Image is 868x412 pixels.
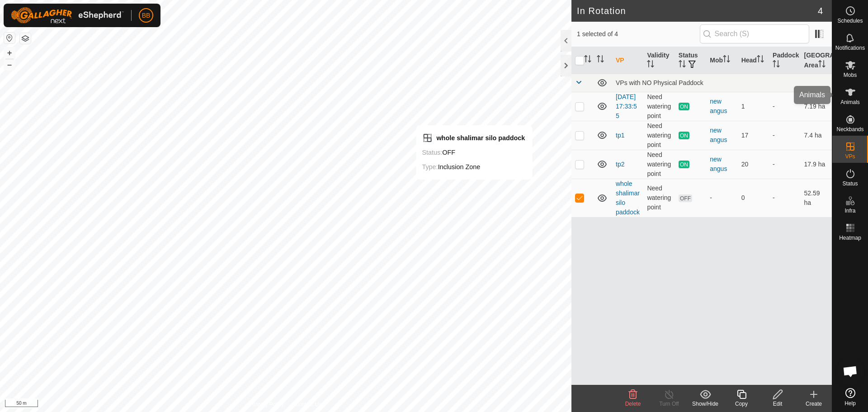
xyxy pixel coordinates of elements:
[616,161,624,168] a: tp2
[801,121,832,150] td: 7.4 ha
[422,133,525,143] div: whole shalimar silo paddock
[738,92,769,121] td: 1
[842,181,858,186] span: Status
[844,401,856,406] span: Help
[616,180,640,216] a: whole shalimar silo paddock
[679,194,692,202] span: OFF
[738,179,769,217] td: 0
[773,62,780,69] p-sorticon: Activate to sort
[801,150,832,179] td: 17.9 ha
[710,155,734,174] div: new angus
[11,7,124,24] img: Gallagher Logo
[706,47,737,74] th: Mob
[20,33,31,44] button: Map Layers
[616,132,624,139] a: tp1
[700,24,809,43] input: Search (S)
[250,400,284,408] a: Privacy Policy
[759,400,796,408] div: Edit
[738,150,769,179] td: 20
[769,179,800,217] td: -
[422,149,442,156] label: Status:
[836,127,863,132] span: Neckbands
[675,47,706,74] th: Status
[422,161,525,172] div: Inclusion Zone
[422,147,525,158] div: OFF
[839,235,861,241] span: Heatmap
[643,179,675,217] td: Need watering point
[597,57,604,64] p-sorticon: Activate to sort
[577,29,700,39] span: 1 selected of 4
[837,18,863,24] span: Schedules
[4,33,15,43] button: Reset Map
[679,132,689,139] span: ON
[840,99,860,105] span: Animals
[769,92,800,121] td: -
[643,150,675,179] td: Need watering point
[4,59,15,70] button: –
[647,62,654,69] p-sorticon: Activate to sort
[844,208,855,213] span: Infra
[616,93,637,119] a: [DATE] 17:33:55
[612,47,643,74] th: VP
[651,400,687,408] div: Turn Off
[832,384,868,410] a: Help
[643,92,675,121] td: Need watering point
[710,97,734,116] div: new angus
[710,126,734,145] div: new angus
[837,358,864,385] a: Open chat
[738,47,769,74] th: Head
[818,4,823,18] span: 4
[757,57,764,64] p-sorticon: Activate to sort
[422,163,438,170] label: Type:
[643,121,675,150] td: Need watering point
[616,79,828,86] div: VPs with NO Physical Paddock
[801,179,832,217] td: 52.59 ha
[818,62,826,69] p-sorticon: Activate to sort
[796,400,832,408] div: Create
[679,62,686,69] p-sorticon: Activate to sort
[835,45,865,51] span: Notifications
[687,400,723,408] div: Show/Hide
[769,47,800,74] th: Paddock
[845,154,855,159] span: VPs
[643,47,675,74] th: Validity
[679,161,689,168] span: ON
[844,72,857,78] span: Mobs
[738,121,769,150] td: 17
[625,401,641,407] span: Delete
[4,47,15,58] button: +
[801,92,832,121] td: 7.19 ha
[723,400,759,408] div: Copy
[723,57,730,64] p-sorticon: Activate to sort
[577,5,818,16] h2: In Rotation
[801,47,832,74] th: [GEOGRAPHIC_DATA] Area
[142,11,151,20] span: BB
[769,150,800,179] td: -
[679,103,689,110] span: ON
[584,57,591,64] p-sorticon: Activate to sort
[295,400,321,408] a: Contact Us
[769,121,800,150] td: -
[710,193,734,203] div: -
